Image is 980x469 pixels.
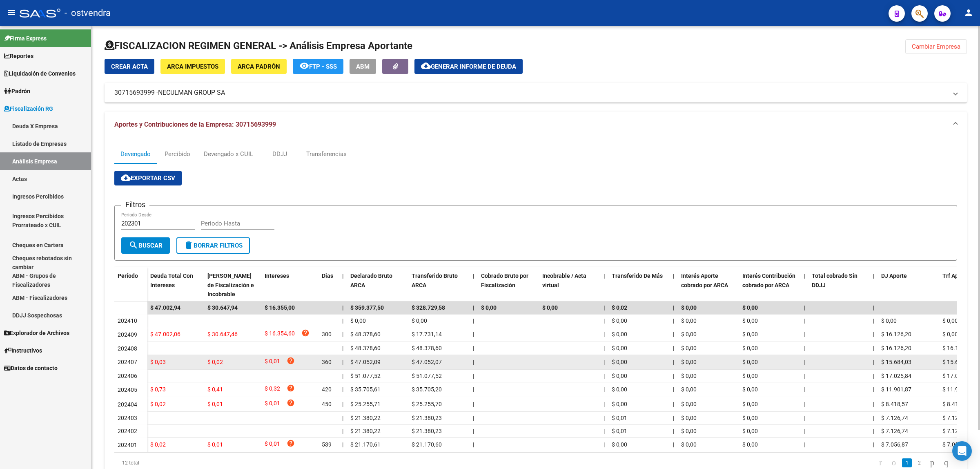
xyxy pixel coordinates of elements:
span: Deuda Total Con Intereses [150,272,193,288]
span: | [804,386,805,393]
span: | [473,386,474,393]
span: $ 48.378,60 [350,331,381,337]
span: $ 0,02 [150,441,166,448]
mat-icon: delete [184,240,194,250]
datatable-header-cell: | [870,267,878,303]
span: $ 35.705,20 [412,386,442,393]
span: $ 0,00 [481,304,497,311]
span: | [673,415,674,421]
span: $ 0,01 [612,415,627,421]
span: $ 21.170,60 [412,441,442,448]
span: $ 0,00 [412,317,427,324]
span: $ 0,03 [150,359,166,365]
span: Aportes y Contribuciones de la Empresa: 30715693999 [114,121,276,128]
span: $ 328.729,58 [412,304,445,311]
span: $ 11.901,87 [942,386,973,393]
span: $ 0,00 [742,386,758,393]
span: $ 0,00 [681,331,697,337]
span: $ 0,02 [150,401,166,407]
span: | [804,415,805,421]
span: $ 0,00 [881,317,897,324]
span: $ 17.025,84 [881,373,911,379]
span: | [673,441,674,448]
span: $ 16.126,20 [881,331,911,337]
span: | [473,359,474,365]
a: 2 [914,458,924,467]
span: | [604,386,605,393]
datatable-header-cell: | [600,267,608,303]
button: ABM [350,59,376,74]
span: $ 17.731,14 [412,331,442,337]
span: | [804,272,805,279]
span: $ 0,00 [742,415,758,421]
span: | [473,428,474,434]
span: $ 8.418,57 [881,401,908,407]
span: $ 0,00 [542,304,558,311]
span: | [604,304,605,311]
span: | [873,317,874,324]
span: $ 47.052,07 [412,359,442,365]
span: $ 21.380,23 [412,415,442,421]
span: | [873,359,874,365]
span: 539 [322,441,332,448]
span: | [673,359,674,365]
span: $ 17.025,84 [942,373,973,379]
span: $ 7.056,87 [942,441,969,448]
i: help [301,329,310,337]
span: ABM [356,63,370,70]
mat-expansion-panel-header: Aportes y Contribuciones de la Empresa: 30715693999 [105,112,967,138]
span: $ 7.126,74 [942,428,969,434]
span: 202405 [118,386,137,393]
datatable-header-cell: Cobrado Bruto por Fiscalización [478,267,539,303]
span: 450 [322,401,332,407]
span: $ 47.002,06 [150,331,180,337]
span: Firma Express [4,34,47,43]
i: help [287,384,295,392]
span: $ 51.077,52 [412,373,442,379]
span: | [804,401,805,407]
span: | [604,272,605,279]
span: $ 0,01 [612,428,627,434]
span: $ 25.255,71 [350,401,381,407]
span: 202406 [118,373,137,379]
span: | [342,272,344,279]
span: $ 0,00 [742,345,758,351]
span: $ 0,00 [742,317,758,324]
span: FTP - SSS [309,63,337,70]
span: $ 0,02 [612,304,627,311]
span: | [473,415,474,421]
div: DDJJ [272,150,287,159]
span: Transferido De Más [612,272,663,279]
span: | [873,373,874,379]
span: 202408 [118,345,137,352]
span: | [604,331,605,337]
button: Exportar CSV [114,171,182,185]
span: ARCA Padrón [238,63,280,70]
span: Crear Acta [111,63,148,70]
span: $ 0,00 [681,317,697,324]
span: | [342,331,343,337]
mat-icon: person [964,8,973,18]
span: $ 0,32 [265,384,280,395]
div: Devengado [120,150,151,159]
span: $ 15.684,03 [881,359,911,365]
mat-expansion-panel-header: 30715693999 -NECULMAN GROUP SA [105,83,967,103]
span: | [342,373,343,379]
span: $ 7.126,74 [942,415,969,421]
span: $ 51.077,52 [350,373,381,379]
span: | [804,373,805,379]
datatable-header-cell: Deuda Bruta Neto de Fiscalización e Incobrable [204,267,261,303]
span: | [673,345,674,351]
span: $ 0,00 [612,317,627,324]
span: Interés Contribución cobrado por ARCA [742,272,795,288]
span: | [604,317,605,324]
span: Transferido Bruto ARCA [412,272,458,288]
span: | [473,441,474,448]
span: | [873,304,875,311]
datatable-header-cell: | [470,267,478,303]
span: $ 16.354,60 [265,329,295,340]
span: $ 0,00 [742,401,758,407]
a: go to first page [875,458,886,467]
span: | [473,373,474,379]
span: | [473,331,474,337]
